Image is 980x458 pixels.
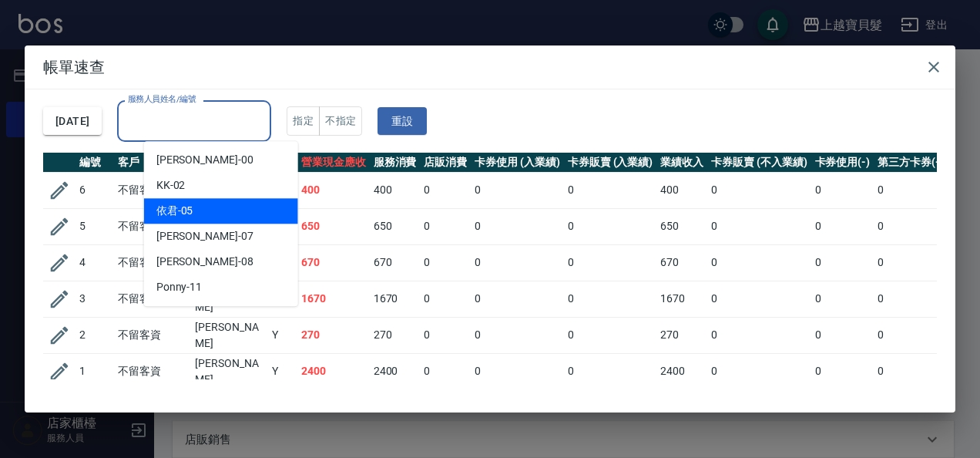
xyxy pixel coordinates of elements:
[420,281,471,317] td: 0
[874,153,948,173] th: 第三方卡券(-)
[76,153,114,173] th: 編號
[370,172,421,208] td: 400
[656,281,707,317] td: 1670
[76,244,114,281] td: 4
[156,203,193,219] span: 依君 -05
[268,353,297,389] td: Y
[156,228,253,244] span: [PERSON_NAME] -07
[471,281,564,317] td: 0
[874,244,948,281] td: 0
[191,317,268,353] td: [PERSON_NAME]
[874,208,948,244] td: 0
[811,281,874,317] td: 0
[319,106,362,136] button: 不指定
[707,281,811,317] td: 0
[114,172,191,208] td: 不留客資
[114,153,191,173] th: 客戶
[420,208,471,244] td: 0
[656,153,707,173] th: 業績收入
[471,208,564,244] td: 0
[420,353,471,389] td: 0
[76,353,114,389] td: 1
[874,317,948,353] td: 0
[811,353,874,389] td: 0
[43,107,102,136] button: [DATE]
[707,244,811,281] td: 0
[370,281,421,317] td: 1670
[297,208,370,244] td: 650
[564,153,657,173] th: 卡券販賣 (入業績)
[297,353,370,389] td: 2400
[656,208,707,244] td: 650
[191,353,268,389] td: [PERSON_NAME]
[811,317,874,353] td: 0
[564,244,657,281] td: 0
[564,353,657,389] td: 0
[76,208,114,244] td: 5
[564,281,657,317] td: 0
[656,317,707,353] td: 270
[656,172,707,208] td: 400
[114,353,191,389] td: 不留客資
[707,353,811,389] td: 0
[811,208,874,244] td: 0
[420,172,471,208] td: 0
[656,353,707,389] td: 2400
[811,153,874,173] th: 卡券使用(-)
[297,317,370,353] td: 270
[471,317,564,353] td: 0
[156,279,203,295] span: Ponny -11
[370,153,421,173] th: 服務消費
[114,317,191,353] td: 不留客資
[471,353,564,389] td: 0
[76,172,114,208] td: 6
[707,208,811,244] td: 0
[420,153,471,173] th: 店販消費
[564,317,657,353] td: 0
[370,317,421,353] td: 270
[114,281,191,317] td: 不留客資
[378,107,427,136] button: 重設
[471,244,564,281] td: 0
[874,172,948,208] td: 0
[114,244,191,281] td: 不留客資
[76,281,114,317] td: 3
[114,208,191,244] td: 不留客資
[707,317,811,353] td: 0
[811,172,874,208] td: 0
[128,93,196,105] label: 服務人員姓名/編號
[874,353,948,389] td: 0
[156,254,253,270] span: [PERSON_NAME] -08
[420,317,471,353] td: 0
[420,244,471,281] td: 0
[297,281,370,317] td: 1670
[370,353,421,389] td: 2400
[471,153,564,173] th: 卡券使用 (入業績)
[156,177,186,194] span: KK -02
[25,45,955,89] h2: 帳單速查
[297,172,370,208] td: 400
[268,317,297,353] td: Y
[287,106,320,136] button: 指定
[707,172,811,208] td: 0
[297,244,370,281] td: 670
[564,172,657,208] td: 0
[156,152,253,168] span: [PERSON_NAME] -00
[811,244,874,281] td: 0
[707,153,811,173] th: 卡券販賣 (不入業績)
[370,208,421,244] td: 650
[471,172,564,208] td: 0
[656,244,707,281] td: 670
[76,317,114,353] td: 2
[564,208,657,244] td: 0
[874,281,948,317] td: 0
[297,153,370,173] th: 營業現金應收
[370,244,421,281] td: 670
